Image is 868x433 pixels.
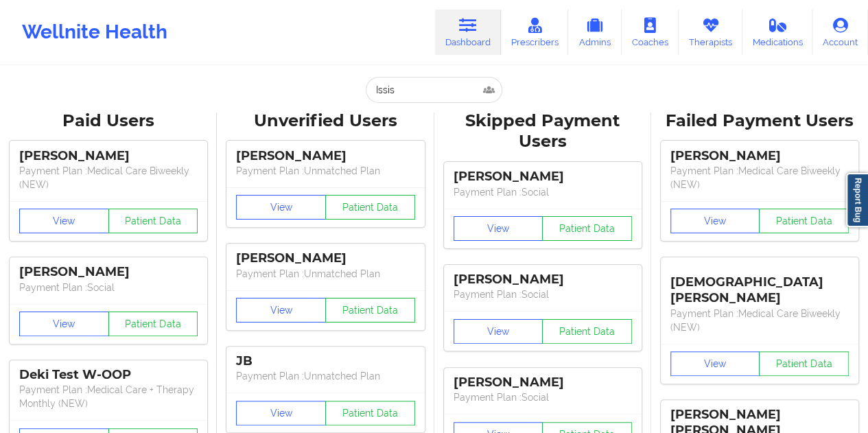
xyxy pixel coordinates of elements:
[19,148,198,164] div: [PERSON_NAME]
[454,288,632,301] p: Payment Plan : Social
[108,209,198,233] button: Patient Data
[19,164,198,191] p: Payment Plan : Medical Care Biweekly (NEW)
[236,353,414,369] div: JB
[444,110,642,153] div: Skipped Payment Users
[670,264,849,306] div: [DEMOGRAPHIC_DATA][PERSON_NAME]
[19,264,198,280] div: [PERSON_NAME]
[236,195,326,220] button: View
[236,298,326,323] button: View
[568,10,622,55] a: Admins
[19,281,198,294] p: Payment Plan : Social
[742,10,813,55] a: Medications
[812,10,868,55] a: Account
[661,110,858,132] div: Failed Payment Users
[236,148,414,164] div: [PERSON_NAME]
[236,267,414,281] p: Payment Plan : Unmatched Plan
[236,369,414,383] p: Payment Plan : Unmatched Plan
[679,10,742,55] a: Therapists
[325,195,415,220] button: Patient Data
[19,209,109,233] button: View
[236,250,414,266] div: [PERSON_NAME]
[19,367,198,383] div: Deki Test W-OOP
[759,209,849,233] button: Patient Data
[670,307,849,334] p: Payment Plan : Medical Care Biweekly (NEW)
[226,110,424,132] div: Unverified Users
[454,319,543,344] button: View
[759,351,849,376] button: Patient Data
[10,110,207,132] div: Paid Users
[454,169,632,185] div: [PERSON_NAME]
[622,10,679,55] a: Coaches
[454,390,632,404] p: Payment Plan : Social
[454,272,632,288] div: [PERSON_NAME]
[19,383,198,410] p: Payment Plan : Medical Care + Therapy Monthly (NEW)
[19,312,109,336] button: View
[108,312,198,336] button: Patient Data
[454,185,632,199] p: Payment Plan : Social
[454,375,632,390] div: [PERSON_NAME]
[435,10,501,55] a: Dashboard
[325,298,415,323] button: Patient Data
[236,401,326,425] button: View
[846,173,868,227] a: Report Bug
[454,216,543,241] button: View
[670,148,849,164] div: [PERSON_NAME]
[670,164,849,191] p: Payment Plan : Medical Care Biweekly (NEW)
[670,209,760,233] button: View
[542,319,632,344] button: Patient Data
[670,351,760,376] button: View
[542,216,632,241] button: Patient Data
[236,164,414,178] p: Payment Plan : Unmatched Plan
[325,401,415,425] button: Patient Data
[501,10,569,55] a: Prescribers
